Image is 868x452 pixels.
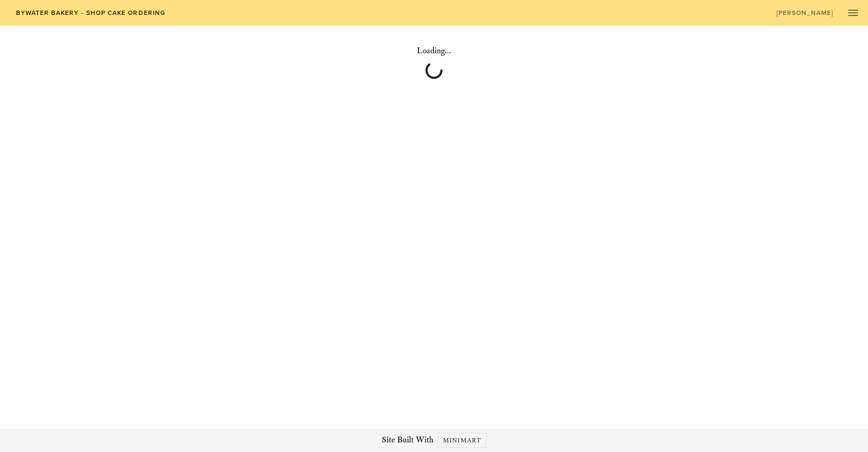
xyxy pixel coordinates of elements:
span: Site Built With [382,434,433,447]
h4: Loading... [138,45,731,58]
span: [PERSON_NAME] [776,9,834,17]
span: Bywater Bakery - Shop Cake Ordering [15,9,166,17]
a: Minimart [438,433,486,448]
a: [PERSON_NAME] [769,5,840,20]
a: Bywater Bakery - Shop Cake Ordering [9,5,172,20]
span: Minimart [443,437,481,445]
